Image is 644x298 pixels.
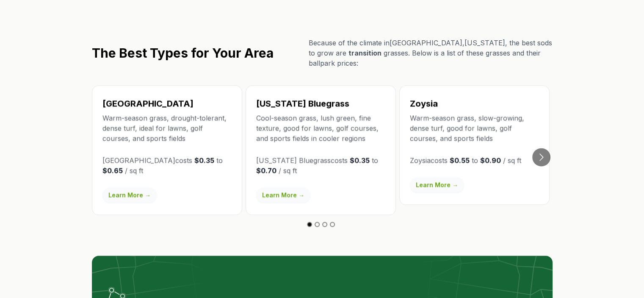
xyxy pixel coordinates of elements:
[410,155,539,165] p: Zoysia costs to / sq ft
[307,222,312,227] button: Go to slide 1
[410,113,539,143] p: Warm-season grass, slow-growing, dense turf, good for lawns, golf courses, and sports fields
[102,155,232,175] p: [GEOGRAPHIC_DATA] costs to / sq ft
[410,177,464,192] a: Learn More →
[350,156,370,164] strong: $0.35
[102,97,232,109] h3: [GEOGRAPHIC_DATA]
[194,156,214,164] strong: $0.35
[309,38,553,68] p: Because of the climate in [GEOGRAPHIC_DATA] , [US_STATE] , the best sods to grow are grasses. Bel...
[256,166,276,175] strong: $0.70
[102,166,123,175] strong: $0.65
[92,45,274,61] h2: The Best Types for Your Area
[322,222,327,227] button: Go to slide 3
[480,156,501,164] strong: $0.90
[256,187,310,203] a: Learn More →
[410,97,539,109] h3: Zoysia
[315,222,320,227] button: Go to slide 2
[348,49,381,57] span: transition
[532,148,550,166] button: Go to next slide
[330,222,335,227] button: Go to slide 4
[256,155,385,175] p: [US_STATE] Bluegrass costs to / sq ft
[102,113,232,143] p: Warm-season grass, drought-tolerant, dense turf, ideal for lawns, golf courses, and sports fields
[256,97,385,109] h3: [US_STATE] Bluegrass
[102,187,157,203] a: Learn More →
[450,156,470,164] strong: $0.55
[256,113,385,143] p: Cool-season grass, lush green, fine texture, good for lawns, golf courses, and sports fields in c...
